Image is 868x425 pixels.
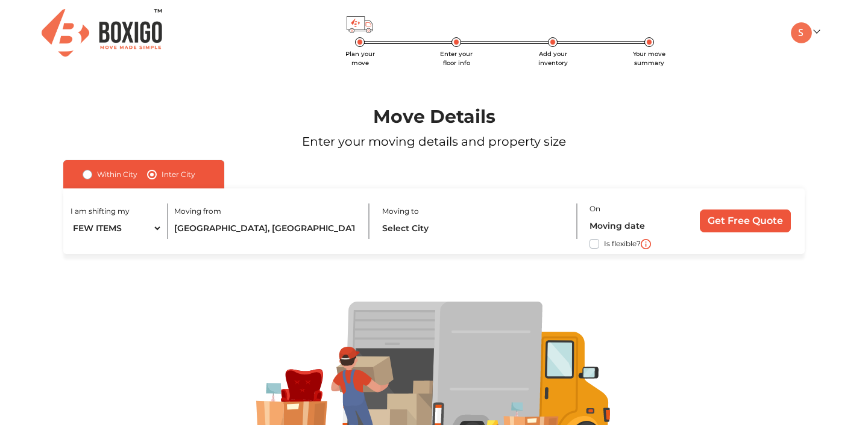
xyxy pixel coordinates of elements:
[42,9,162,57] img: Boxigo
[604,237,641,249] label: Is flexible?
[97,167,137,182] label: Within City
[700,209,791,232] input: Get Free Quote
[174,218,358,239] input: Select City
[440,50,473,67] span: Enter your floor info
[71,206,130,217] label: I am shifting my
[641,239,651,249] img: i
[538,50,568,67] span: Add your inventory
[382,218,566,239] input: Select City
[35,106,834,128] h1: Move Details
[633,50,665,67] span: Your move summary
[174,206,221,217] label: Moving from
[35,132,834,150] p: Enter your moving details and property size
[590,203,600,214] label: On
[382,206,419,217] label: Moving to
[345,50,375,67] span: Plan your move
[590,216,682,237] input: Moving date
[162,167,195,182] label: Inter City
